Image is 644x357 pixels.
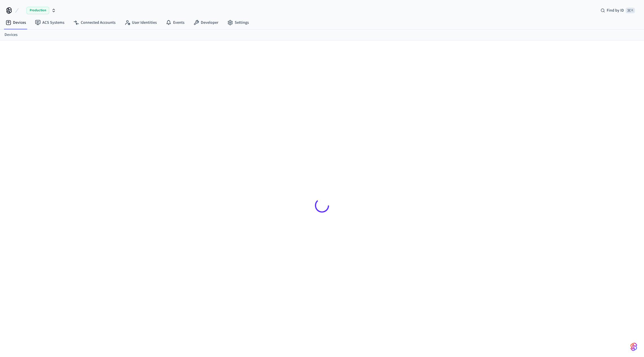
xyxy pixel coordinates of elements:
a: Events [161,18,189,28]
img: SeamLogoGradient.69752ec5.svg [630,342,637,351]
span: ⌘ K [626,8,635,13]
a: Settings [223,18,253,28]
a: Devices [5,32,18,38]
a: Connected Accounts [69,18,120,28]
a: Developer [189,18,223,28]
div: Find by ID⌘ K [596,5,639,16]
a: User Identities [120,18,161,28]
a: Devices [1,18,31,28]
span: Production [27,7,49,14]
span: Find by ID [607,8,624,13]
a: ACS Systems [31,18,69,28]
